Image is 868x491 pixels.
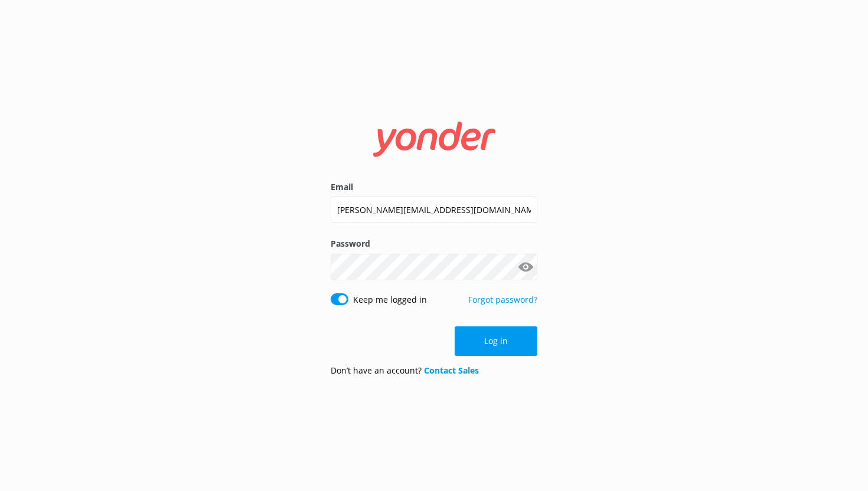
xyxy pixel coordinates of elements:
[468,294,537,305] a: Forgot password?
[455,326,537,356] button: Log in
[331,237,537,250] label: Password
[514,255,537,279] button: Show password
[331,197,537,223] input: user@emailaddress.com
[424,365,479,376] a: Contact Sales
[331,181,537,194] label: Email
[353,293,427,306] label: Keep me logged in
[331,364,479,377] p: Don’t have an account?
